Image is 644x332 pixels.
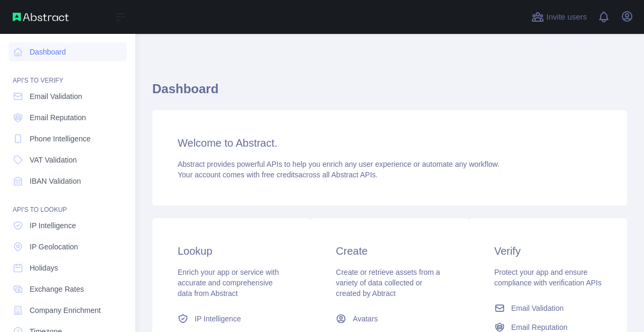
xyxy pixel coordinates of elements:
div: API'S TO VERIFY [8,64,127,85]
span: Holidays [30,263,58,273]
span: IP Geolocation [30,241,78,252]
a: VAT Validation [8,150,127,169]
div: API'S TO LOOKUP [8,193,127,214]
h3: Verify [494,244,602,258]
a: Avatars [332,309,447,328]
a: Email Validation [8,87,127,106]
a: Exchange Rates [8,280,127,299]
h1: Dashboard [152,80,627,106]
span: Phone Intelligence [30,133,90,144]
button: Invite users [529,8,589,25]
span: Invite users [546,11,587,23]
span: Create or retrieve assets from a variety of data collected or created by Abtract [336,268,440,298]
span: Email Reputation [30,112,86,123]
span: Enrich your app or service with accurate and comprehensive data from Abstract [178,268,279,298]
img: Abstract API [13,13,69,21]
span: Email Validation [511,303,564,313]
h3: Lookup [178,244,285,258]
span: Exchange Rates [30,284,84,294]
span: Avatars [353,313,378,324]
a: IP Geolocation [8,237,127,256]
span: free credits [262,171,298,179]
a: Phone Intelligence [8,129,127,148]
span: Company Enrichment [30,305,101,316]
a: IBAN Validation [8,172,127,191]
span: Protect your app and ensure compliance with verification APIs [494,268,602,287]
a: Company Enrichment [8,301,127,320]
a: Email Reputation [8,108,127,127]
a: Email Validation [490,299,606,318]
span: VAT Validation [30,155,77,165]
a: Holidays [8,258,127,277]
span: Email Validation [30,91,82,102]
span: Abstract provides powerful APIs to help you enrich any user experience or automate any workflow. [178,160,500,168]
h3: Create [336,244,443,258]
span: Your account comes with across all Abstract APIs. [178,171,378,179]
span: IP Intelligence [195,313,241,324]
a: IP Intelligence [8,216,127,235]
span: IP Intelligence [30,220,76,231]
a: Dashboard [8,42,127,61]
span: IBAN Validation [30,176,81,186]
h3: Welcome to Abstract. [178,136,602,150]
a: IP Intelligence [173,309,289,328]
